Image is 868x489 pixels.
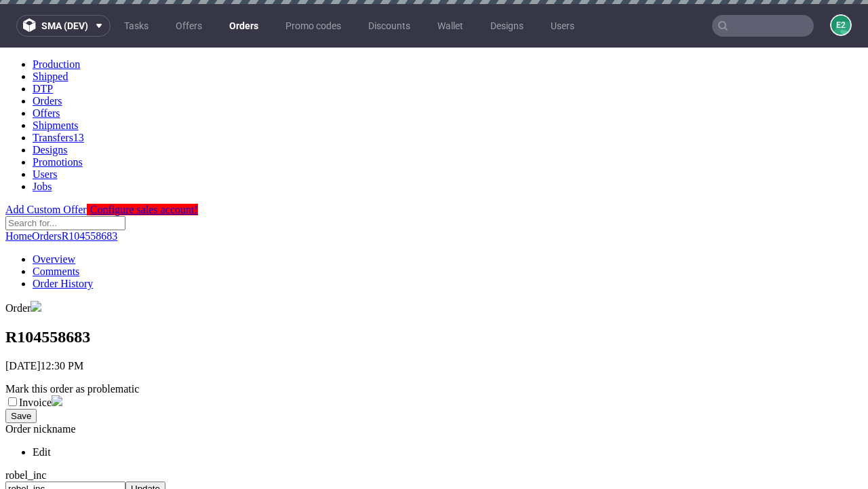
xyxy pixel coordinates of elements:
[5,422,863,434] div: robel_inc
[5,253,863,267] div: Order
[116,15,157,37] a: Tasks
[41,21,88,31] span: sma (dev)
[429,15,471,37] a: Wallet
[33,72,79,84] a: Shipments
[33,206,75,217] a: Overview
[360,15,418,37] a: Discounts
[33,399,51,410] a: Edit
[16,15,111,37] button: sma (dev)
[831,16,850,35] figcaption: e2
[221,15,267,37] a: Orders
[33,60,60,71] a: Offers
[33,35,53,47] a: DTP
[33,23,68,35] a: Shipped
[33,218,79,230] a: Comments
[33,11,80,22] a: Production
[5,168,125,183] input: Search for...
[62,183,118,194] a: R104558683
[41,312,84,324] span: 12:30 PM
[32,183,62,194] a: Orders
[87,156,198,168] a: Configure sales account!
[5,156,87,168] a: Add Custom Offer
[31,253,41,264] img: gb-5d72c5a8bef80fca6f99f476e15ec95ce2d5e5f65c6dab9ee8e56348be0d39fc.png
[5,312,863,325] p: [DATE]
[90,156,198,168] span: Configure sales account!
[5,336,863,348] div: Mark this order as problematic
[19,349,52,361] label: Invoice
[482,15,532,37] a: Designs
[52,348,62,359] img: icon-invoice-flag.svg
[5,376,863,411] div: Order nickname
[167,15,210,37] a: Offers
[73,84,84,96] span: 13
[33,133,52,145] a: Jobs
[33,109,83,120] a: Promotions
[5,280,863,299] h1: R104558683
[542,15,583,37] a: Users
[33,230,93,242] a: Order History
[5,361,37,376] button: Save
[125,434,165,448] button: Update
[33,48,62,59] a: Orders
[33,84,84,96] a: Transfers13
[5,434,125,448] input: Short company name, ie.: 'coca-cola-inc'
[5,183,32,194] a: Home
[33,96,68,108] a: Designs
[33,121,57,132] a: Users
[277,15,349,37] a: Promo codes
